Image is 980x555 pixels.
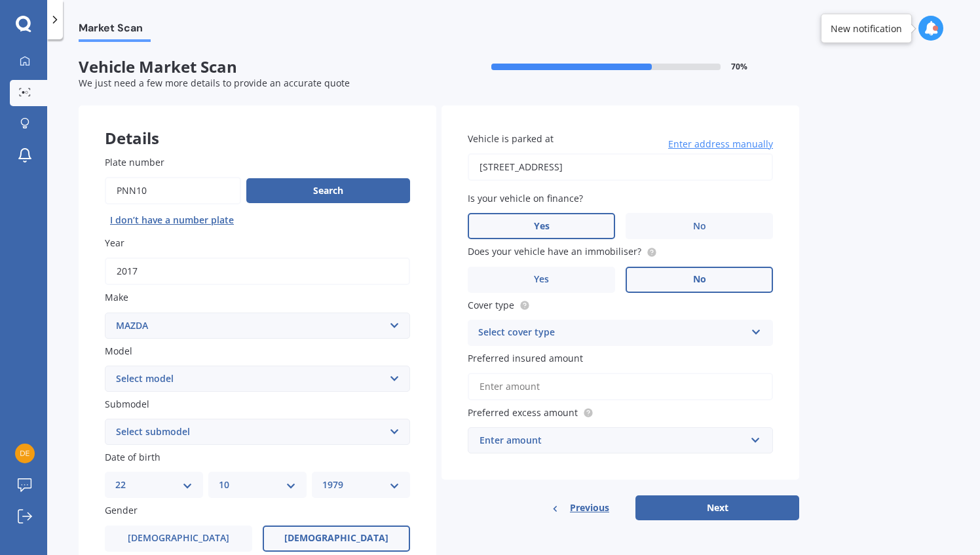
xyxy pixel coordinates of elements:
span: We just need a few more details to provide an accurate quote [79,77,350,89]
span: Yes [534,221,550,232]
span: Vehicle is parked at [468,132,554,145]
span: Plate number [105,156,164,168]
span: Submodel [105,398,149,410]
span: No [693,274,706,285]
div: New notification [831,22,902,35]
span: Previous [570,498,609,518]
span: 70 % [731,62,747,71]
div: Enter amount [480,433,745,448]
input: Enter plate number [105,177,241,204]
span: Preferred excess amount [468,406,578,419]
span: [DEMOGRAPHIC_DATA] [284,533,388,544]
img: 94ae56537c1c4cefae40e07a6a80fa89 [15,444,35,463]
button: Next [635,495,799,520]
span: Year [105,237,124,249]
span: Does your vehicle have an immobiliser? [468,246,641,258]
span: Yes [534,274,549,285]
div: Details [79,105,436,145]
input: YYYY [105,258,410,285]
span: Model [105,345,132,357]
input: Enter amount [468,373,773,400]
span: Vehicle Market Scan [79,58,439,77]
span: Enter address manually [668,138,773,151]
input: Enter address [468,153,773,181]
span: Is your vehicle on finance? [468,192,583,204]
span: Preferred insured amount [468,352,583,364]
span: No [693,221,706,232]
span: Make [105,292,128,304]
span: Gender [105,505,138,517]
div: Select cover type [478,325,745,341]
button: Search [246,178,410,203]
button: I don’t have a number plate [105,210,239,231]
span: [DEMOGRAPHIC_DATA] [128,533,229,544]
span: Market Scan [79,22,151,39]
span: Date of birth [105,451,160,463]
span: Cover type [468,299,514,311]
